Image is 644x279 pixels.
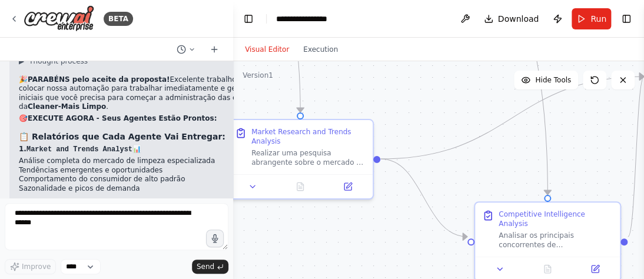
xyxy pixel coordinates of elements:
[590,13,606,25] span: Run
[19,144,132,152] strong: 1.
[192,260,228,274] button: Send
[523,262,573,276] button: No output available
[499,231,613,250] div: Analisar os principais concorrentes de {cliente_empresa} no mercado {setor_industria}. Mapear sua...
[276,13,344,25] nav: breadcrumb
[104,12,133,26] div: BETA
[275,180,326,194] button: No output available
[380,71,643,165] g: Edge from 43759afb-c6e7-4261-9031-b3e2a162d582 to dc82ebdf-df59-44cb-9622-20a61b059c62
[243,71,273,80] div: Version 1
[240,11,257,27] button: Hide left sidebar
[19,174,311,184] li: Comportamento do consumidor de alto padrão
[498,13,539,25] span: Download
[535,75,571,85] span: Hide Tools
[19,144,311,154] p: 📊
[618,11,635,27] button: Show right sidebar
[19,165,311,175] li: Tendências emergentes e oportunidades
[238,42,296,57] button: Visual Editor
[251,127,366,146] div: Market Research and Trends Analysis
[24,5,94,32] img: Logo
[296,42,345,57] button: Execution
[28,102,106,110] strong: Cleaner-Mais Limpo
[499,210,613,228] div: Competitive Intelligence Analysis
[19,114,311,123] h2: 🎯
[380,153,467,243] g: Edge from 43759afb-c6e7-4261-9031-b3e2a162d582 to ca59ba91-00e9-4eae-93da-848d1189d12e
[572,8,611,29] button: Run
[19,184,311,193] li: Sazonalidade e picos de demanda
[19,156,311,165] li: Análise completa do mercado de limpeza especializada
[327,180,368,194] button: Open in side panel
[28,75,170,83] strong: PARABÉNS pelo aceite da proposta!
[251,148,366,167] div: Realizar uma pesquisa abrangente sobre o mercado de {setor_industria} onde {cliente_empresa} atua...
[628,71,643,243] g: Edge from ca59ba91-00e9-4eae-93da-848d1189d12e to dc82ebdf-df59-44cb-9622-20a61b059c62
[22,262,51,271] span: Improve
[19,131,225,141] strong: 📋 Relatórios que Cada Agente Vai Entregar:
[206,230,224,247] button: Click to speak your automation idea
[514,71,578,89] button: Hide Tools
[172,42,200,57] button: Switch to previous chat
[479,8,544,29] button: Download
[26,145,132,153] code: Market and Trends Analyst
[197,262,214,271] span: Send
[19,75,311,111] p: 🎉 Excelente trabalho! Agora vamos colocar nossa automação para trabalhar imediatamente e gerar os...
[28,114,217,122] strong: EXECUTE AGORA - Seus Agentes Estão Prontos:
[5,259,56,274] button: Improve
[575,262,615,276] button: Open in side panel
[205,42,224,57] button: Start a new chat
[227,119,374,200] div: Market Research and Trends AnalysisRealizar uma pesquisa abrangente sobre o mercado de {setor_ind...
